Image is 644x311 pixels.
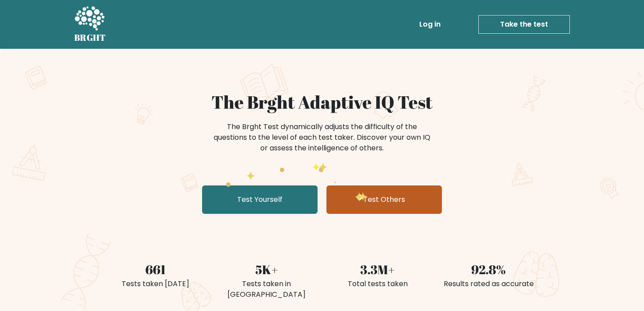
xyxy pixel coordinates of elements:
div: 92.8% [438,260,539,279]
div: 3.3M+ [327,260,428,279]
div: 661 [105,260,206,279]
a: BRGHT [74,4,106,45]
h1: The Brght Adaptive IQ Test [105,91,539,113]
h5: BRGHT [74,32,106,43]
div: Total tests taken [327,279,428,289]
a: Test Yourself [202,185,318,214]
a: Test Others [326,185,442,214]
div: Tests taken in [GEOGRAPHIC_DATA] [216,279,317,300]
a: Log in [416,16,444,33]
div: Tests taken [DATE] [105,279,206,289]
div: 5K+ [216,260,317,279]
a: Take the test [478,15,570,34]
div: Results rated as accurate [438,279,539,289]
div: The Brght Test dynamically adjusts the difficulty of the questions to the level of each test take... [211,122,433,154]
